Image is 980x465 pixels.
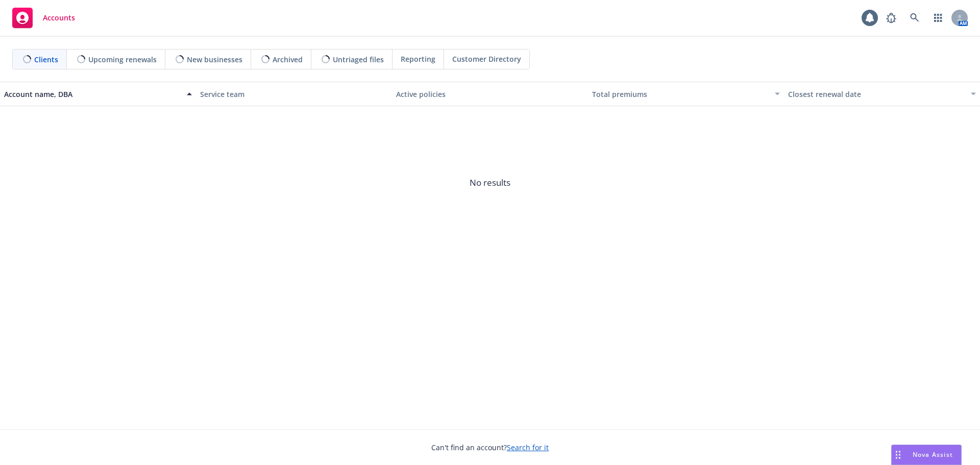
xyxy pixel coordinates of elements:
span: Reporting [401,54,435,64]
a: Report a Bug [881,8,901,28]
button: Total premiums [588,82,784,106]
div: Total premiums [592,89,769,100]
span: Accounts [43,14,75,22]
a: Search for it [507,443,549,452]
span: Clients [34,54,58,65]
span: New businesses [187,54,242,65]
div: Account name, DBA [4,89,181,100]
span: Untriaged files [333,54,384,65]
button: Active policies [392,82,588,106]
a: Search [904,8,925,28]
span: Upcoming renewals [88,54,157,65]
span: Can't find an account? [431,442,549,453]
div: Drag to move [892,445,904,464]
span: Archived [273,54,303,65]
span: Nova Assist [913,450,953,459]
div: Closest renewal date [788,89,965,100]
button: Service team [196,82,392,106]
span: Customer Directory [452,54,521,64]
div: Service team [200,89,388,100]
button: Closest renewal date [784,82,980,106]
div: Active policies [396,89,584,100]
a: Switch app [928,8,948,28]
a: Accounts [8,4,79,32]
button: Nova Assist [891,445,962,465]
